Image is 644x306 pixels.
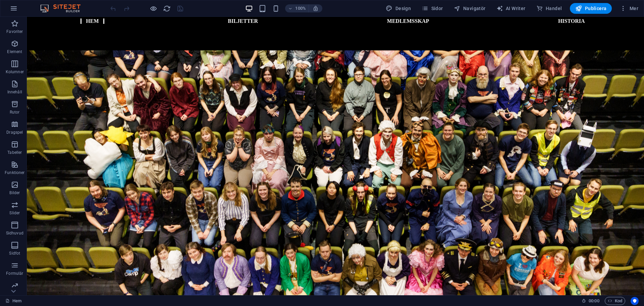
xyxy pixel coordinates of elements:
[6,271,23,276] p: Formulär
[163,4,171,12] button: reload
[386,5,411,12] span: Design
[620,5,638,12] span: Mer
[454,5,486,12] span: Navigatör
[608,297,622,305] span: Kod
[570,3,612,14] button: Publicera
[605,297,625,305] button: Kod
[593,298,594,303] span: :
[149,4,157,12] button: Klicka här för att lämna förhandsvisningsläge och fortsätta redigera
[7,89,22,95] p: Innehåll
[575,5,606,12] span: Publicera
[313,5,319,11] i: Justera zoomnivån automatiskt vid storleksändring för att passa vald enhet.
[9,210,20,216] p: Slider
[617,3,641,14] button: Mer
[496,5,526,12] span: AI Writer
[422,5,443,12] span: Sidor
[419,3,445,14] button: Sidor
[6,29,23,34] p: Favoriter
[7,150,22,155] p: Tabeller
[6,130,23,135] p: Dragspel
[631,297,639,305] button: Usercentrics
[383,3,414,14] div: Design (Ctrl+Alt+Y)
[9,190,20,195] p: Bilder
[589,297,599,305] span: 00 00
[285,4,309,12] button: 100%
[10,110,20,115] p: Rutor
[39,4,89,12] img: Editor Logo
[582,297,599,305] h6: Sessionstid
[5,297,21,305] a: Klicka för att avbryta val. Dubbelklicka för att öppna sidor
[534,3,565,14] button: Handel
[9,251,20,256] p: Sidfot
[6,230,23,236] p: Sidhuvud
[5,170,24,175] p: Funktioner
[494,3,528,14] button: AI Writer
[383,3,414,14] button: Design
[7,49,22,54] p: Element
[295,4,306,12] h6: 100%
[451,3,488,14] button: Navigatör
[163,5,171,12] i: Uppdatera sida
[536,5,562,12] span: Handel
[6,69,24,75] p: Kolumner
